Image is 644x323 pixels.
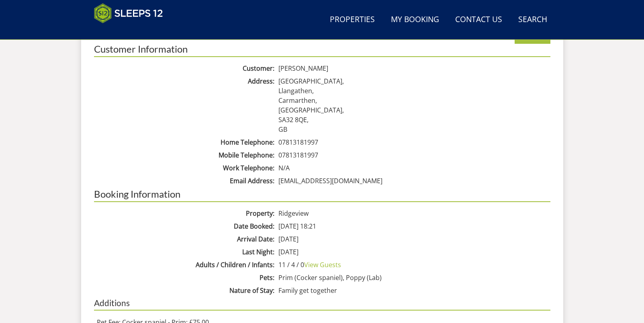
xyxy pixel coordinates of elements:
[276,150,550,160] dd: 07813181997
[452,11,505,29] a: Contact Us
[94,273,276,282] dt: Pets
[94,3,163,23] img: Sleeps 12
[276,234,550,244] dd: [DATE]
[276,137,550,147] dd: 07813181997
[94,63,550,202] h3: Booking Information
[304,260,341,269] a: View Guests
[276,76,550,134] dd: [GEOGRAPHIC_DATA], Llangathen, Carmarthen, [GEOGRAPHIC_DATA], SA32 8QE, GB
[276,63,550,73] dd: [PERSON_NAME]
[276,260,550,270] dd: 11 / 4 / 0
[94,260,276,270] dt: Adults / Children / Infants
[94,209,276,218] dt: Property
[327,11,378,29] a: Properties
[276,163,550,173] dd: N/A
[94,163,276,173] dt: Work Telephone
[94,298,550,311] h4: Additions
[94,247,276,257] dt: Last Night
[94,137,276,147] dt: Home Telephone
[276,221,550,231] dd: [DATE] 18:21
[90,28,174,35] iframe: Customer reviews powered by Trustpilot
[515,11,550,29] a: Search
[388,11,442,29] a: My Booking
[276,273,550,282] dd: Prim (Cocker spaniel), Poppy (Lab)
[276,209,550,218] dd: Ridgeview
[94,44,550,57] h3: Customer Information
[94,176,276,186] dt: Email Address
[276,286,550,295] dd: Family get together
[276,247,550,257] dd: [DATE]
[94,234,276,244] dt: Arrival Date
[94,150,276,160] dt: Mobile Telephone
[94,221,276,231] dt: Date Booked
[94,76,276,86] dt: Address
[94,286,276,295] dt: Nature of Stay
[276,176,550,186] dd: [EMAIL_ADDRESS][DOMAIN_NAME]
[94,63,276,73] dt: Customer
